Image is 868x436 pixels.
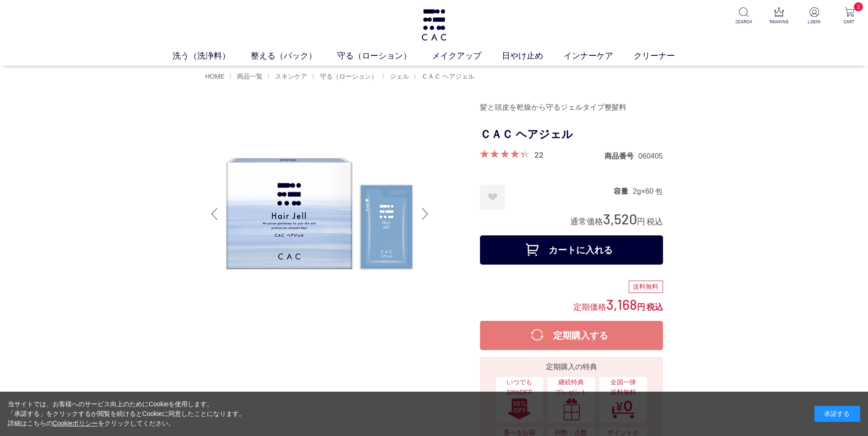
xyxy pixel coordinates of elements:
p: RANKING [768,18,790,25]
a: お気に入りに登録する [480,185,505,210]
dd: 060405 [638,151,663,161]
div: 当サイトでは、お客様へのサービス向上のためにCookieを使用します。 「承諾する」をクリックするか閲覧を続けるとCookieに同意したことになります。 詳細はこちらの をクリックしてください。 [8,399,246,428]
button: 定期購入する [480,321,663,350]
a: HOME [205,73,225,80]
a: 守る（ローション） [318,73,377,80]
a: 2 CART [838,7,861,25]
a: 商品一覧 [235,73,263,80]
a: 日やけ止め [502,50,564,62]
span: 通常価格 [570,217,603,226]
li: 〉 [413,72,477,81]
span: 商品一覧 [237,73,263,80]
div: 髪と頭皮を乾燥から守るジェルタイプ整髪料 [480,100,663,115]
a: クリーナー [634,50,695,62]
span: 全国一律 送料無料 [604,378,642,397]
img: ＣＡＣ ヘアジェル [205,100,434,328]
span: スキンケア [275,73,307,80]
span: 3,520 [603,210,637,227]
dt: 商品番号 [604,151,638,161]
span: ジェル [390,73,409,80]
p: LOGIN [803,18,825,25]
p: SEARCH [733,18,755,25]
dd: 2g×60 包 [633,186,663,196]
span: 税込 [647,217,663,226]
li: 〉 [382,72,411,81]
span: いつでも10%OFF [501,378,539,397]
a: ＣＡＣ ヘアジェル [420,73,474,80]
span: 継続特典 プレゼント [552,378,590,397]
a: インナーケア [564,50,634,62]
span: 定期価格 [573,302,606,312]
div: 承諾する [814,406,860,422]
div: 定期購入の特典 [484,362,659,372]
button: カートに入れる [480,235,663,265]
img: logo [420,9,448,41]
span: 円 [637,303,645,312]
a: 整える（パック） [251,50,337,62]
a: ジェル [388,73,409,80]
span: ＣＡＣ ヘアジェル [421,73,474,80]
a: 洗う（洗浄料） [173,50,251,62]
span: 2 [854,2,863,11]
a: 22 [534,149,544,160]
p: CART [838,18,861,25]
div: 送料無料 [629,281,663,293]
a: RANKING [768,7,790,25]
dt: 容量 [614,186,633,196]
li: 〉 [267,72,309,81]
span: 3,168 [606,296,637,313]
a: 守る（ローション） [337,50,432,62]
span: 円 [637,217,645,226]
a: SEARCH [733,7,755,25]
a: スキンケア [273,73,307,80]
span: 守る（ローション） [320,73,377,80]
a: メイクアップ [432,50,502,62]
li: 〉 [229,72,265,81]
li: 〉 [312,72,380,81]
a: LOGIN [803,7,825,25]
a: Cookieポリシー [53,420,98,427]
h1: ＣＡＣ ヘアジェル [480,124,663,145]
span: 税込 [647,303,663,312]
